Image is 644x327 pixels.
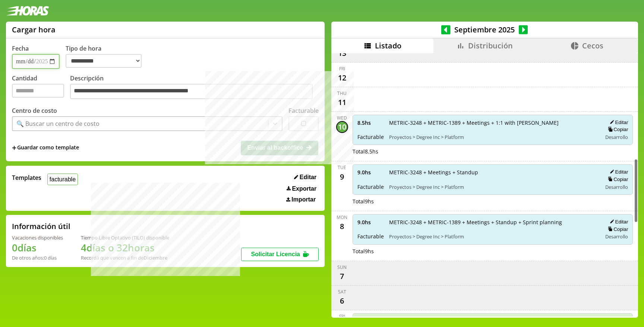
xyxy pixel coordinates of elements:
button: Copiar [606,176,628,182]
div: Vacaciones disponibles [12,234,63,241]
div: 8 [336,220,348,232]
span: Proyectos > Degree Inc > Platform [389,233,597,240]
span: + [12,144,16,152]
div: 9 [336,171,348,182]
div: Sun [337,264,347,270]
span: Distribución [468,41,513,51]
div: Mon [337,214,347,220]
span: Importar [291,196,316,203]
label: Centro de costo [12,107,57,115]
button: Solicitar Licencia [241,248,319,261]
span: METRIC-3248 + METRIC-1389 + Meetings + 1:1 with [PERSON_NAME] [389,119,597,126]
span: 8.5 hs [357,119,384,126]
div: Total 8.5 hs [353,148,633,155]
h1: 4 días o 32 horas [81,241,169,254]
div: 10 [336,121,348,133]
button: Copiar [606,126,628,133]
span: Proyectos > Degree Inc > Platform [389,134,597,140]
div: scrollable content [331,53,638,317]
span: +Guardar como template [12,144,79,152]
h1: Cargar hora [12,25,56,35]
div: Total 9 hs [353,248,633,255]
span: Facturable [357,233,384,240]
div: Fri [339,66,345,72]
span: METRIC-3248 + Meetings + Standup [389,169,597,176]
span: Desarrollo [605,134,628,140]
span: Listado [375,41,401,51]
span: Septiembre 2025 [451,25,519,35]
div: Total 9 hs [353,198,633,205]
div: 6 [336,295,348,307]
div: Fri [339,313,345,320]
label: Descripción [70,74,319,101]
button: facturable [47,174,78,185]
div: 11 [336,96,348,108]
button: Editar [607,119,628,126]
span: Solicitar Licencia [251,251,300,257]
div: Sat [338,289,346,295]
span: Desarrollo [605,233,628,240]
span: Proyectos > Degree Inc > Platform [389,184,597,190]
span: Facturable [357,133,384,140]
span: METRIC-3248 + METRIC-1389 + Meetings + Standup + Sprint planning [389,219,597,226]
div: 13 [336,47,348,59]
span: Facturable [357,183,384,190]
span: Exportar [292,185,316,192]
button: Editar [607,169,628,175]
div: Thu [337,90,347,96]
div: Wed [337,115,347,121]
span: 9.0 hs [357,219,384,226]
div: 12 [336,72,348,84]
button: Copiar [606,226,628,232]
span: Cecos [582,41,603,51]
textarea: Descripción [70,84,313,99]
button: Editar [607,219,628,225]
div: Tiempo Libre Optativo (TiLO) disponible [81,234,169,241]
button: Exportar [284,185,319,193]
b: Diciembre [143,254,167,261]
label: Fecha [12,44,29,53]
div: De otros años: 0 días [12,254,63,261]
select: Tipo de hora [66,54,142,68]
div: Recordá que vencen a fin de [81,254,169,261]
label: Facturable [288,107,319,115]
button: Editar [292,174,319,181]
input: Cantidad [12,84,64,98]
div: 7 [336,270,348,282]
span: Templates [12,174,41,182]
span: 9.0 hs [357,169,384,176]
div: 🔍 Buscar un centro de costo [16,120,100,128]
label: Cantidad [12,74,70,101]
label: Tipo de hora [66,44,148,69]
h1: 0 días [12,241,63,254]
span: Desarrollo [605,184,628,190]
img: logotipo [6,6,49,16]
h2: Información útil [12,221,70,231]
div: Tue [338,164,346,171]
span: Editar [300,174,316,181]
